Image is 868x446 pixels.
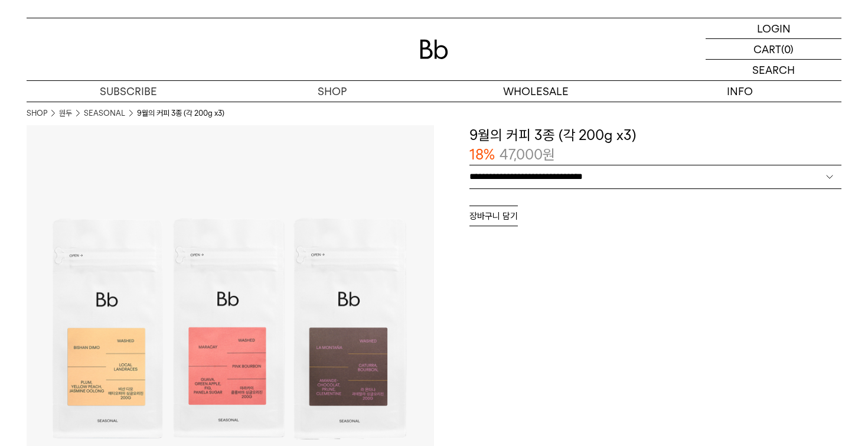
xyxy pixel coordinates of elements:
[706,18,841,39] a: LOGIN
[84,108,125,119] a: SEASONAL
[469,206,518,226] button: 장바구니 담기
[500,145,555,165] p: 47,000
[781,39,794,59] p: (0)
[27,81,230,102] a: SUBSCRIBE
[469,125,841,145] h3: 9월의 커피 3종 (각 200g x3)
[706,39,841,60] a: CART (0)
[420,40,448,59] img: 로고
[59,108,72,119] a: 원두
[753,39,781,59] p: CART
[27,108,47,119] a: SHOP
[434,81,638,102] p: WHOLESALE
[752,60,795,80] p: SEARCH
[757,18,791,38] p: LOGIN
[469,145,495,165] p: 18%
[543,146,555,163] span: 원
[230,81,434,102] a: SHOP
[137,108,224,119] li: 9월의 커피 3종 (각 200g x3)
[638,81,841,102] p: INFO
